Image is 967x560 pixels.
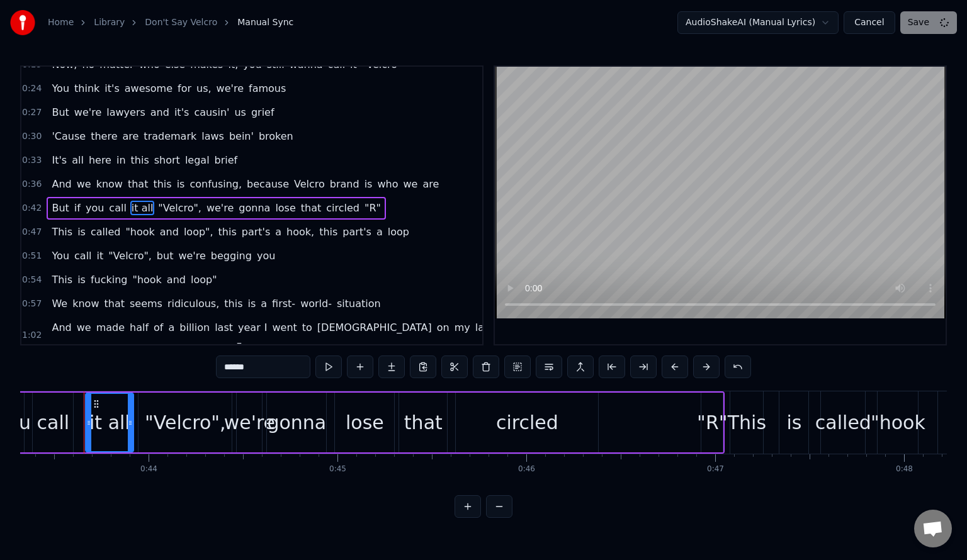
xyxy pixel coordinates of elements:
span: [DEMOGRAPHIC_DATA] [316,320,433,335]
span: we're [215,81,245,96]
span: all [71,153,85,167]
span: loop" [189,272,218,287]
span: this [130,153,150,167]
span: 0:51 [22,250,42,262]
span: famous [247,81,287,96]
a: Don't Say Velcro [145,16,217,29]
span: we [76,320,93,335]
span: is [76,225,87,239]
span: in [115,153,127,167]
button: Cancel [844,11,895,34]
span: awesome [123,81,174,96]
span: trademark [142,129,198,143]
span: first- [271,296,297,311]
div: called [815,408,871,437]
span: circled [325,201,361,215]
div: "Velcro", [145,408,226,437]
span: 0:33 [22,154,42,167]
span: world- [299,296,333,311]
span: lawyers [105,105,147,120]
span: a [274,225,283,239]
span: if [73,201,82,215]
span: But [50,105,70,120]
span: And [50,177,72,191]
span: situation [336,296,382,311]
span: 0:42 [22,202,42,215]
span: 0:24 [22,82,42,95]
span: 0:36 [22,178,42,191]
span: but [156,249,175,263]
span: who [376,177,399,191]
span: this [217,225,238,239]
span: 0:54 [22,274,42,286]
span: Manual Sync [237,16,293,29]
span: billion [178,320,211,335]
span: it [96,249,105,263]
span: this [318,225,339,239]
span: seems [128,296,164,311]
span: we [402,177,419,191]
span: laws [200,129,225,143]
div: 0:44 [140,464,157,474]
span: are [121,129,140,143]
span: 1:02 [22,329,42,342]
span: call [73,249,93,263]
span: it's [173,105,190,120]
span: It's [50,153,68,167]
span: know [71,296,100,311]
span: and [159,225,180,239]
span: a [375,225,384,239]
span: last [213,320,234,335]
span: us [233,105,247,120]
div: "hook [871,408,925,437]
span: bein' [228,129,255,143]
span: 0:57 [22,298,42,310]
div: Open chat [914,510,952,547]
span: because [246,177,290,191]
span: gonna [237,201,271,215]
span: think [73,81,101,96]
div: 0:48 [896,464,913,474]
span: you [256,249,276,263]
span: this [223,296,244,311]
div: we're [224,408,275,437]
span: went [271,320,298,335]
span: loop", [183,225,215,239]
span: You [50,81,71,96]
span: brief [213,153,239,167]
span: confusing, [188,177,243,191]
span: 'Cause [50,129,87,143]
span: it all [130,201,155,215]
div: is [786,408,801,437]
span: grief [250,105,276,120]
span: "R" [363,201,382,215]
span: know [95,177,124,191]
img: youka [10,10,35,35]
span: I [263,320,269,335]
span: we're [205,201,235,215]
span: is [176,177,186,191]
span: You [50,249,71,263]
span: here [88,153,113,167]
span: But [50,201,70,215]
span: part's [240,225,272,239]
span: are [421,177,440,191]
div: that [404,408,443,437]
span: is [76,272,87,287]
span: Velcro [293,177,326,191]
span: "Velcro", [157,201,203,215]
span: last [474,320,495,335]
span: of [152,320,164,335]
span: loop [387,225,410,239]
span: short [153,153,181,167]
div: 0:45 [329,464,346,474]
span: 0:27 [22,106,42,119]
span: this [152,177,172,191]
span: 0:47 [22,226,42,238]
span: year – [237,320,261,350]
span: we're [177,249,206,263]
span: and [149,105,171,120]
div: 0:47 [707,464,724,474]
span: made [95,320,126,335]
span: fucking [89,272,129,287]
